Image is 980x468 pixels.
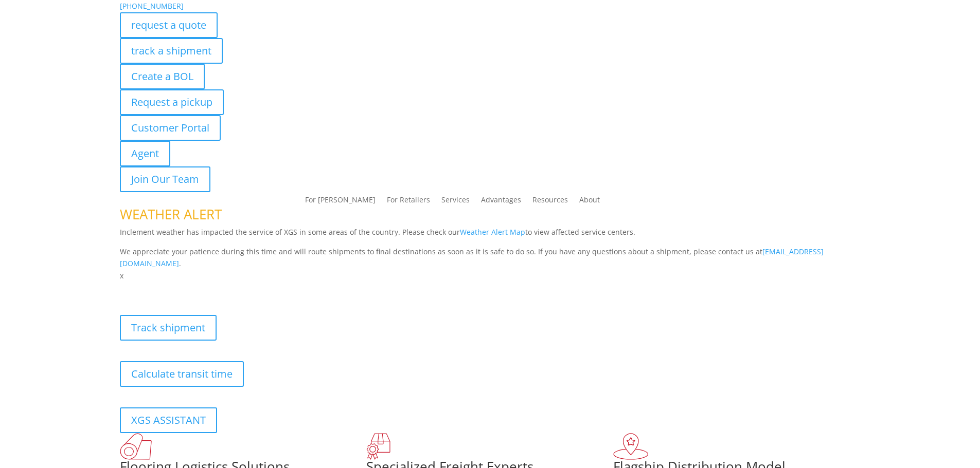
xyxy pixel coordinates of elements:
a: Resources [532,196,568,208]
a: Calculate transit time [120,361,244,387]
a: About [579,196,600,208]
img: xgs-icon-flagship-distribution-model-red [613,433,649,460]
a: Create a BOL [120,64,205,89]
a: For [PERSON_NAME] [305,196,376,208]
a: Track shipment [120,315,217,341]
a: For Retailers [387,196,430,208]
p: We appreciate your patience during this time and will route shipments to final destinations as so... [120,246,861,270]
a: track a shipment [120,38,223,64]
a: Weather Alert Map [460,227,525,237]
a: request a quote [120,12,218,38]
a: Join Our Team [120,166,210,192]
img: xgs-icon-total-supply-chain-intelligence-red [120,433,152,460]
a: [PHONE_NUMBER] [120,1,184,11]
a: Advantages [481,196,521,208]
a: Services [441,196,470,208]
a: XGS ASSISTANT [120,407,217,433]
a: Agent [120,141,170,166]
a: Request a pickup [120,89,224,115]
img: xgs-icon-focused-on-flooring-red [366,433,390,460]
span: WEATHER ALERT [120,205,222,223]
a: Customer Portal [120,115,221,141]
b: Visibility, transparency, and control for your entire supply chain. [120,284,349,293]
p: Inclement weather has impacted the service of XGS in some areas of the country. Please check our ... [120,226,861,246]
p: x [120,270,861,282]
